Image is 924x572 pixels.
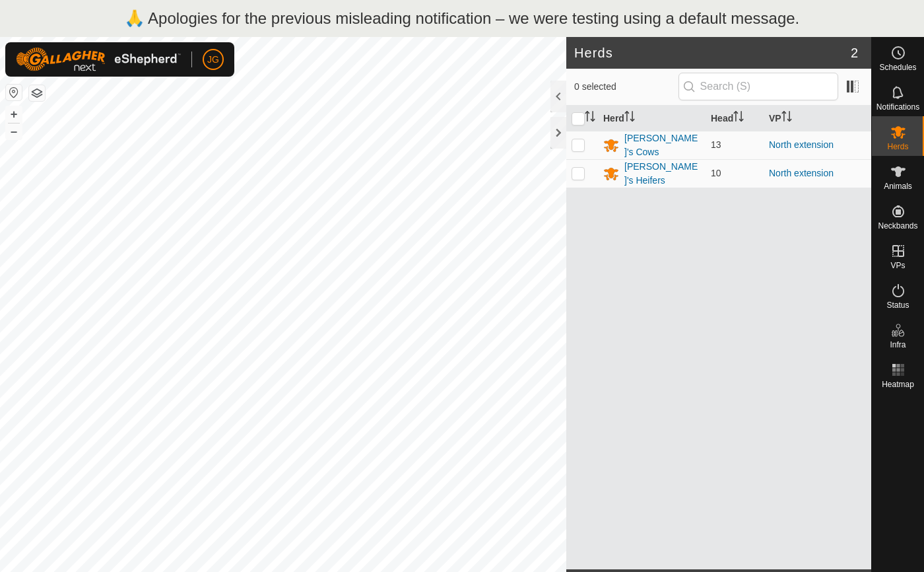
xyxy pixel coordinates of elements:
[125,7,800,30] p: 🙏 Apologies for the previous misleading notification – we were testing using a default message.
[887,143,908,151] span: Herds
[585,113,595,124] p-sorticon: Activate to sort
[769,139,834,150] a: North extension
[879,63,916,71] span: Schedules
[884,182,912,190] span: Animals
[6,124,22,139] button: –
[574,80,678,94] span: 0 selected
[886,301,909,309] span: Status
[890,262,905,269] span: VPs
[624,113,635,124] p-sorticon: Activate to sort
[6,85,22,100] button: Reset Map
[764,106,871,131] th: VP
[624,160,700,188] div: [PERSON_NAME]'s Heifers
[851,43,858,63] span: 2
[6,106,22,122] button: +
[876,103,919,111] span: Notifications
[29,85,45,101] button: Map Layers
[598,106,706,131] th: Herd
[733,113,744,124] p-sorticon: Activate to sort
[781,113,792,124] p-sorticon: Activate to sort
[207,53,219,67] span: JG
[882,380,914,388] span: Heatmap
[711,139,721,150] span: 13
[769,168,834,178] a: North extension
[16,48,181,71] img: Gallagher Logo
[678,73,838,100] input: Search (S)
[624,131,700,159] div: [PERSON_NAME]'s Cows
[890,341,906,349] span: Infra
[706,106,764,131] th: Head
[574,45,851,61] h2: Herds
[711,168,721,178] span: 10
[878,222,917,230] span: Neckbands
